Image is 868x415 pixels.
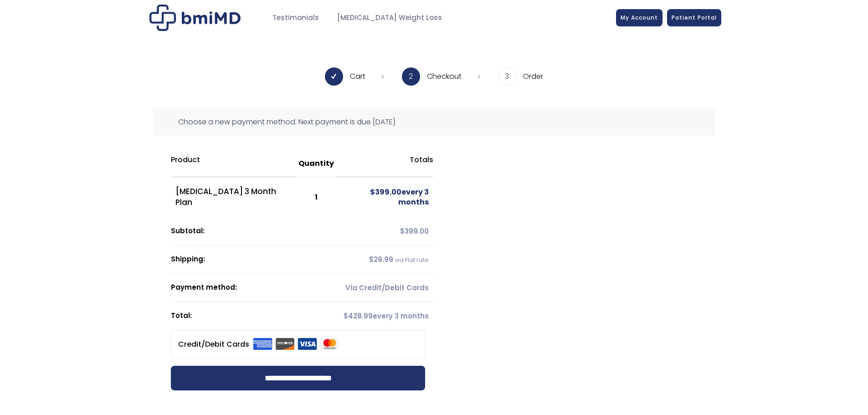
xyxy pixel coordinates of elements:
[149,5,241,31] img: Checkout
[402,67,420,86] span: 2
[370,187,401,197] span: 399.00
[672,14,717,21] span: Patient Portal
[337,13,442,23] span: [MEDICAL_DATA] Weight Loss
[298,177,334,217] td: 1
[171,177,298,217] td: [MEDICAL_DATA] 3 Month Plan
[171,274,334,302] th: Payment method:
[498,67,516,86] span: 3
[334,177,433,217] td: every 3 months
[298,338,317,350] img: visa.svg
[171,246,334,274] th: Shipping:
[667,9,721,26] a: Patient Portal
[325,67,384,86] li: Cart
[275,338,295,350] img: discover.svg
[369,255,393,264] span: 29.99
[272,13,319,23] span: Testimonials
[334,274,433,302] td: Via Credit/Debit Cards
[263,9,328,27] a: Testimonials
[334,302,433,330] td: every 3 months
[344,311,348,321] span: $
[298,150,334,177] th: Quantity
[171,150,298,177] th: Product
[320,338,339,350] img: mastercard.svg
[400,226,405,236] span: $
[153,108,715,136] div: Choose a new payment method. Next payment is due [DATE].
[171,217,334,246] th: Subtotal:
[171,302,334,330] th: Total:
[328,9,451,27] a: [MEDICAL_DATA] Weight Loss
[334,150,433,177] th: Totals
[369,255,374,264] span: $
[621,14,658,21] span: My Account
[400,226,429,236] span: 399.00
[395,256,429,264] small: via Flat rate
[402,67,480,86] li: Checkout
[498,67,543,86] li: Order
[344,311,373,321] span: 428.99
[370,187,375,197] span: $
[253,338,272,350] img: amex.svg
[178,337,339,352] label: Credit/Debit Cards
[616,9,663,26] a: My Account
